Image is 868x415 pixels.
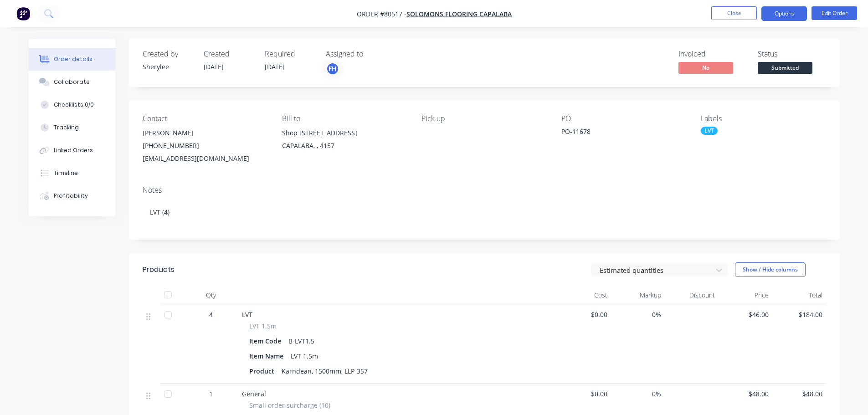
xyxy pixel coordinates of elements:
[29,162,115,184] button: Timeline
[761,6,807,21] button: Options
[812,6,857,20] button: Edit Order
[561,310,607,319] span: $0.00
[326,50,417,58] div: Assigned to
[722,310,769,319] span: $46.00
[557,286,611,304] div: Cost
[701,127,718,135] div: LVT
[678,50,747,58] div: Invoiced
[249,364,278,378] div: Product
[204,62,224,71] span: [DATE]
[54,123,79,132] div: Tracking
[421,114,546,123] div: Pick up
[249,400,330,410] span: Small order surcharge (10)
[54,55,92,63] div: Order details
[282,114,407,123] div: Bill to
[143,186,826,195] div: Notes
[735,262,806,277] button: Show / Hide columns
[29,48,115,71] button: Order details
[29,71,115,93] button: Collaborate
[719,286,772,304] div: Price
[287,349,322,363] div: LVT 1.5m
[143,198,826,226] div: LVT (4)
[54,101,94,109] div: Checklists 0/0
[143,139,267,152] div: [PHONE_NUMBER]
[282,127,407,139] div: Shop [STREET_ADDRESS]
[16,7,30,20] img: Factory
[143,127,267,165] div: [PERSON_NAME][PHONE_NUMBER][EMAIL_ADDRESS][DOMAIN_NAME]
[54,78,90,86] div: Collaborate
[776,389,822,399] span: $48.00
[54,192,88,200] div: Profitability
[282,139,407,152] div: CAPALABA, , 4157
[143,62,193,72] div: Sherylee
[611,286,665,304] div: Markup
[326,62,339,76] button: FH
[143,127,267,139] div: [PERSON_NAME]
[285,334,318,348] div: B-LVT1.5
[722,389,769,399] span: $48.00
[758,62,812,76] button: Submitted
[561,127,675,139] div: PO-11678
[54,169,78,177] div: Timeline
[249,349,287,363] div: Item Name
[772,286,826,304] div: Total
[406,10,512,18] a: Solomons Flooring Capalaba
[776,310,822,319] span: $184.00
[204,50,254,58] div: Created
[561,114,686,123] div: PO
[278,364,371,378] div: Karndean, 1500mm, LLP-357
[29,139,115,162] button: Linked Orders
[143,114,267,123] div: Contact
[242,389,266,398] span: General
[758,62,812,73] span: Submitted
[29,184,115,207] button: Profitability
[242,310,252,319] span: LVT
[615,310,661,319] span: 0%
[143,50,193,58] div: Created by
[29,116,115,139] button: Tracking
[143,264,175,275] div: Products
[54,146,93,154] div: Linked Orders
[249,321,277,331] span: LVT 1.5m
[357,10,406,18] span: Order #80517 -
[561,389,607,399] span: $0.00
[249,334,285,348] div: Item Code
[711,6,757,20] button: Close
[184,286,238,304] div: Qty
[701,114,826,123] div: Labels
[143,152,267,165] div: [EMAIL_ADDRESS][DOMAIN_NAME]
[265,62,285,71] span: [DATE]
[758,50,826,58] div: Status
[209,389,213,399] span: 1
[615,389,661,399] span: 0%
[209,310,213,319] span: 4
[265,50,315,58] div: Required
[282,127,407,156] div: Shop [STREET_ADDRESS]CAPALABA, , 4157
[665,286,719,304] div: Discount
[29,93,115,116] button: Checklists 0/0
[678,62,733,73] span: No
